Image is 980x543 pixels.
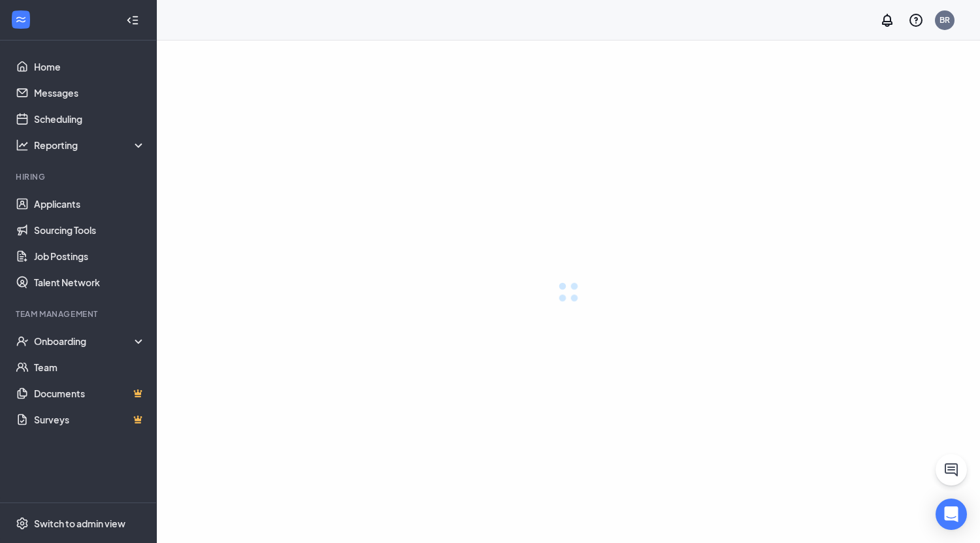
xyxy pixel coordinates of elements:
[936,499,967,530] div: Open Intercom Messenger
[14,13,27,26] svg: WorkstreamLogo
[34,106,146,132] a: Scheduling
[939,14,950,25] div: BR
[16,171,143,182] div: Hiring
[16,517,29,530] svg: Settings
[16,335,29,348] svg: UserCheck
[34,335,146,348] div: Onboarding
[34,354,146,380] a: Team
[34,54,146,80] a: Home
[16,308,143,320] div: Team Management
[34,191,146,217] a: Applicants
[126,14,139,27] svg: Collapse
[879,12,895,28] svg: Notifications
[943,462,959,478] svg: ChatActive
[34,406,146,433] a: SurveysCrown
[34,243,146,269] a: Job Postings
[34,380,146,406] a: DocumentsCrown
[34,269,146,295] a: Talent Network
[34,80,146,106] a: Messages
[936,454,967,485] button: ChatActive
[34,139,146,152] div: Reporting
[34,217,146,243] a: Sourcing Tools
[16,139,29,152] svg: Analysis
[908,12,924,28] svg: QuestionInfo
[34,517,125,530] div: Switch to admin view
